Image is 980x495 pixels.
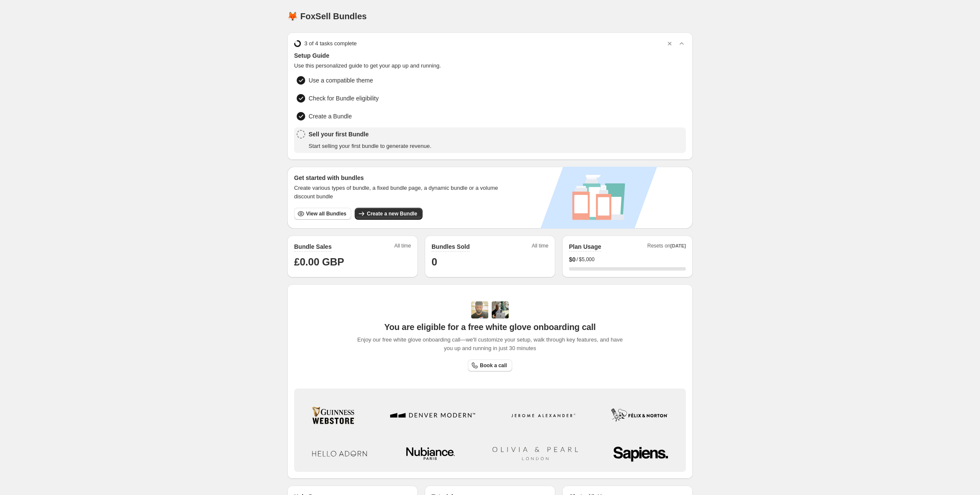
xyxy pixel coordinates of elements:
[569,242,601,251] h2: Plan Usage
[579,256,595,263] span: $5,000
[309,112,352,121] span: Create a Bundle
[294,174,506,182] h3: Get started with bundles
[294,51,686,60] span: Setup Guide
[306,210,346,217] span: View all Bundles
[468,359,512,371] a: Book a call
[647,242,686,252] span: Resets on
[287,11,367,21] h1: 🦊 FoxSell Bundles
[294,255,411,269] h1: £0.00 GBP
[532,242,548,252] span: All time
[367,210,417,217] span: Create a new Bundle
[394,242,411,252] span: All time
[432,255,548,269] h1: 0
[309,94,379,103] span: Check for Bundle eligibility
[471,301,488,318] img: Adi
[309,130,432,138] span: Sell your first Bundle
[294,208,351,220] button: View all Bundles
[309,142,432,150] span: Start selling your first bundle to generate revenue.
[480,362,507,369] span: Book a call
[384,322,595,332] span: You are eligible for a free white glove onboarding call
[432,242,470,251] h2: Bundles Sold
[294,184,506,201] span: Create various types of bundle, a fixed bundle page, a dynamic bundle or a volume discount bundle
[309,76,373,85] span: Use a compatible theme
[355,208,422,220] button: Create a new Bundle
[671,243,686,248] span: [DATE]
[569,255,686,264] div: /
[304,39,357,48] span: 3 of 4 tasks complete
[353,336,627,353] span: Enjoy our free white glove onboarding call—we'll customize your setup, walk through key features,...
[294,242,332,251] h2: Bundle Sales
[492,301,509,318] img: Prakhar
[569,255,576,264] span: $ 0
[294,62,686,70] span: Use this personalized guide to get your app up and running.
